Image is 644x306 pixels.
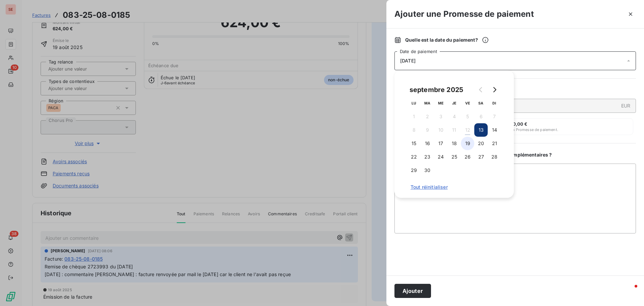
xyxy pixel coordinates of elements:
[461,110,474,123] button: 5
[394,284,431,298] button: Ajouter
[407,84,466,95] div: septembre 2025
[407,150,421,164] button: 22
[461,96,474,110] th: vendredi
[400,58,416,63] span: [DATE]
[513,121,528,127] span: 0,00 €
[405,37,489,43] span: Quelle est la date du paiement ?
[474,123,488,137] button: 13
[621,283,637,299] iframe: Intercom live chat
[488,123,501,137] button: 14
[488,96,501,110] th: dimanche
[407,110,421,123] button: 1
[421,123,434,137] button: 9
[434,123,447,137] button: 10
[447,96,461,110] th: jeudi
[488,150,501,164] button: 28
[447,110,461,123] button: 4
[461,137,474,150] button: 19
[474,137,488,150] button: 20
[421,96,434,110] th: mardi
[447,150,461,164] button: 25
[434,150,447,164] button: 24
[434,96,447,110] th: mercredi
[488,110,501,123] button: 7
[421,137,434,150] button: 16
[421,164,434,177] button: 30
[474,110,488,123] button: 6
[407,137,421,150] button: 15
[434,137,447,150] button: 17
[461,150,474,164] button: 26
[474,83,488,96] button: Go to previous month
[488,137,501,150] button: 21
[407,123,421,137] button: 8
[434,110,447,123] button: 3
[411,184,498,190] span: Tout réinitialiser
[447,137,461,150] button: 18
[474,96,488,110] th: samedi
[474,150,488,164] button: 27
[488,83,501,96] button: Go to next month
[407,96,421,110] th: lundi
[421,150,434,164] button: 23
[394,8,534,20] h3: Ajouter une Promesse de paiement
[407,164,421,177] button: 29
[461,123,474,137] button: 12
[421,110,434,123] button: 2
[447,123,461,137] button: 11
